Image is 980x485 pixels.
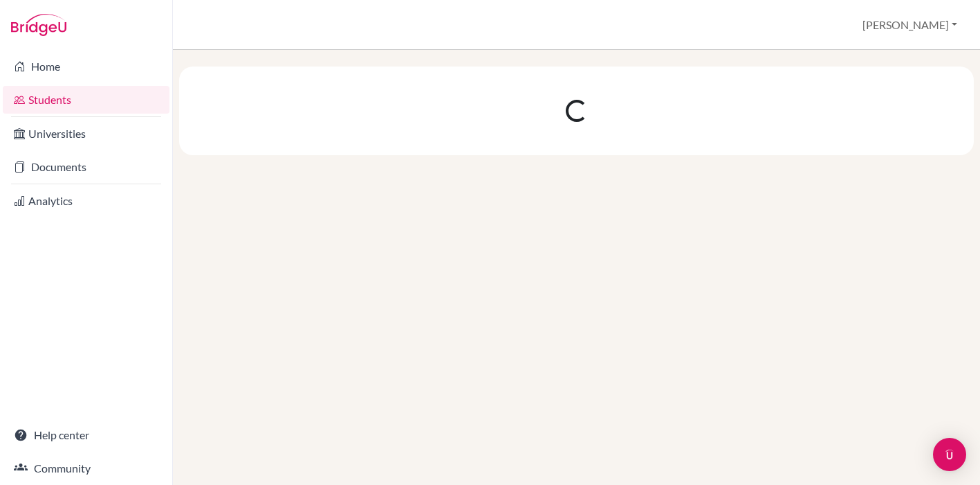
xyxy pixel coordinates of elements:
[856,12,963,38] button: [PERSON_NAME]
[3,187,169,215] a: Analytics
[11,14,66,36] img: Bridge-U
[3,86,169,114] a: Students
[3,153,169,181] a: Documents
[3,120,169,148] a: Universities
[3,421,169,449] a: Help center
[3,53,169,80] a: Home
[933,438,966,471] div: Open Intercom Messenger
[3,455,169,482] a: Community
